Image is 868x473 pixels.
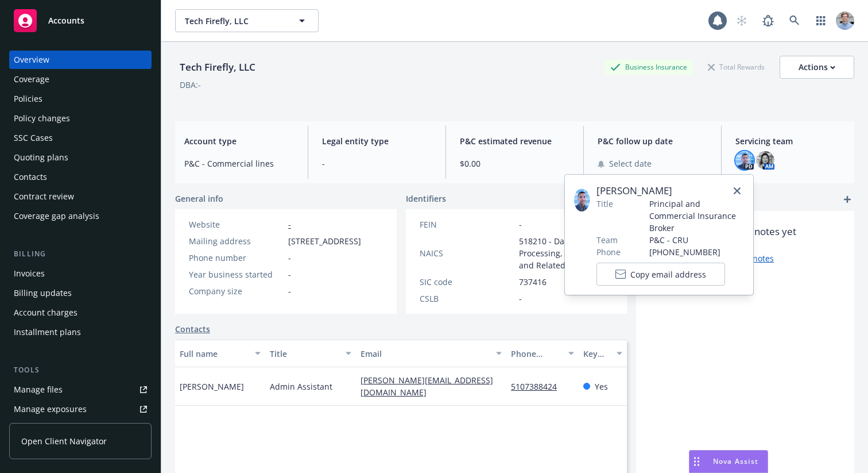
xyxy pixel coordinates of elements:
div: Overview [14,51,49,69]
span: Phone [596,246,621,258]
span: Copy email address [630,268,706,280]
a: Coverage [9,70,152,89]
button: Actions [780,56,854,79]
span: Team [596,234,618,246]
div: Actions [799,56,835,78]
img: employee photo [574,189,590,211]
span: - [288,268,291,280]
a: Search [783,9,806,32]
span: Nova Assist [713,456,758,466]
span: Yes [595,380,608,393]
a: Installment plans [9,323,152,341]
div: Contacts [14,168,47,186]
span: 737416 [519,276,547,288]
div: Policies [14,90,42,108]
a: Policy changes [9,109,152,128]
button: Phone number [506,340,579,367]
img: photo [836,11,854,30]
div: Mailing address [189,235,284,247]
span: [STREET_ADDRESS] [288,235,361,247]
a: Overview [9,51,152,69]
button: Full name [175,340,265,367]
div: Key contact [583,348,610,360]
span: Identifiers [406,193,446,205]
span: Principal and Commercial Insurance Broker [649,198,744,234]
div: SIC code [420,276,514,288]
span: Title [596,198,613,210]
a: Account charges [9,303,152,322]
a: Billing updates [9,284,152,302]
div: Contract review [14,187,74,206]
span: P&C - CRU [649,234,744,246]
span: Tech Firefly, LLC [185,15,284,27]
button: Tech Firefly, LLC [175,9,319,32]
span: - [322,157,432,170]
a: Coverage gap analysis [9,207,152,225]
button: Key contact [579,340,627,367]
img: photo [735,151,754,170]
div: Phone number [511,348,561,360]
a: Policies [9,90,152,108]
div: FEIN [420,218,514,230]
div: DBA: - [180,79,201,91]
img: photo [756,151,774,170]
span: P&C follow up date [598,135,707,147]
span: Legal entity type [322,135,432,147]
button: Copy email address [596,263,725,286]
span: - [288,285,291,297]
div: Policy changes [14,109,70,128]
div: Drag to move [689,451,704,472]
a: Report a Bug [757,9,780,32]
span: Select date [609,157,652,170]
a: Contacts [9,168,152,186]
a: Switch app [809,9,832,32]
div: Installment plans [14,323,81,341]
span: Open Client Navigator [21,435,107,447]
div: SSC Cases [14,129,53,147]
div: Quoting plans [14,148,68,167]
div: CSLB [420,293,514,305]
div: Invoices [14,264,45,283]
a: Contract review [9,187,152,206]
a: Manage exposures [9,400,152,418]
div: Full name [180,348,248,360]
div: Manage exposures [14,400,87,418]
div: Tech Firefly, LLC [175,60,260,75]
div: Manage files [14,380,63,399]
span: 518210 - Data Processing, Hosting, and Related Services [519,235,614,271]
span: General info [175,193,223,205]
a: Manage files [9,380,152,399]
div: Account charges [14,303,77,322]
button: Nova Assist [689,450,768,473]
span: - [519,218,522,230]
a: Invoices [9,264,152,283]
span: Servicing team [735,135,845,147]
span: P&C - Commercial lines [184,157,294,170]
div: Company size [189,285,284,297]
div: NAICS [420,247,514,259]
span: - [288,252,291,264]
a: Accounts [9,5,152,37]
a: close [730,184,744,198]
a: add [840,193,854,206]
div: Coverage [14,70,49,89]
a: Contacts [175,323,210,335]
div: Tools [9,364,152,376]
a: - [288,219,291,230]
div: Billing [9,248,152,260]
span: [PERSON_NAME] [180,380,244,393]
span: P&C estimated revenue [460,135,569,147]
a: [PERSON_NAME][EMAIL_ADDRESS][DOMAIN_NAME] [361,375,493,398]
span: $0.00 [460,157,569,170]
span: Accounts [48,16,84,25]
button: Title [265,340,355,367]
span: Account type [184,135,294,147]
a: SSC Cases [9,129,152,147]
div: Email [361,348,489,360]
button: Email [356,340,506,367]
div: Business Insurance [604,60,693,74]
div: Title [270,348,338,360]
div: Billing updates [14,284,72,302]
div: Website [189,218,284,230]
span: [PHONE_NUMBER] [649,246,744,258]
